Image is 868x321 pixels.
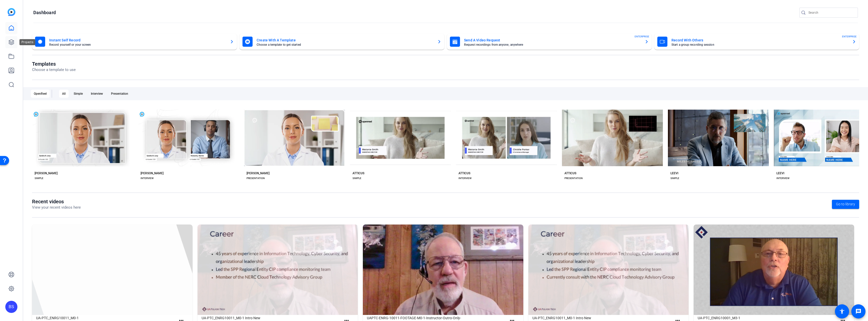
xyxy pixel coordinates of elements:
div: LEEVI [776,171,784,175]
h1: UAPTC-ENRG-10011-FOOTAGE-M0-1-Instructor-Outro-Only- [367,315,507,321]
div: OpenReel [31,90,50,98]
div: SIMPLE [352,176,361,180]
span: Go to library [836,202,855,207]
input: Search [808,10,854,16]
button: Record With OthersStart a group recording sessionENTERPRISE [654,34,859,50]
img: blue-gradient.svg [8,8,15,16]
h1: UA-PTC_ENRG10011_M0-1 [36,315,176,321]
h1: UA-PTC_ENRG10001_M3-1 [698,315,838,321]
p: View your recent videos here [32,205,81,210]
h1: UA-PTC_ENRG10011_M0-1 Intro New [532,315,672,321]
div: ATTICUS [352,171,364,175]
div: SIMPLE [670,176,679,180]
div: [PERSON_NAME] [247,171,269,175]
h1: UA-PTC_ENRG10011_M0-1 Intro New [202,315,342,321]
div: Interview [88,90,106,98]
div: ATTICUS [458,171,470,175]
mat-card-title: Record With Others [671,37,848,43]
mat-card-subtitle: Start a group recording session [671,43,848,46]
span: ENTERPRISE [842,35,857,38]
div: [PERSON_NAME] [141,171,164,175]
img: UA-PTC_ENRG10011_M0-1 [32,225,193,315]
button: Create With A TemplateChoose a template to get started [239,34,444,50]
h1: Templates [32,61,76,67]
div: ATTICUS [564,171,576,175]
div: Simple [71,90,86,98]
div: All [59,90,69,98]
div: PRESENTATION [564,176,583,180]
mat-icon: message [855,308,861,314]
div: Presentation [108,90,131,98]
div: PRESENTATION [247,176,265,180]
div: INTERVIEW [141,176,154,180]
mat-icon: accessibility [839,308,845,314]
div: INTERVIEW [458,176,472,180]
a: Go to library [832,200,859,209]
mat-card-subtitle: Choose a template to get started [257,43,433,46]
div: BS [5,301,17,313]
div: SIMPLE [35,176,43,180]
mat-card-title: Instant Self Record [49,37,226,43]
img: UA-PTC_ENRG10011_M0-1 Intro New [528,225,689,315]
div: Projects [19,39,35,45]
img: UAPTC-ENRG-10011-FOOTAGE-M0-1-Instructor-Outro-Only- [363,225,523,315]
div: LEEVI [670,171,678,175]
mat-card-subtitle: Request recordings from anyone, anywhere [464,43,641,46]
div: [PERSON_NAME] [35,171,58,175]
img: UA-PTC_ENRG10001_M3-1 [694,225,854,315]
h1: Recent videos [32,199,81,205]
h1: Dashboard [33,10,56,16]
mat-card-title: Create With A Template [257,37,433,43]
div: INTERVIEW [776,176,790,180]
img: UA-PTC_ENRG10011_M0-1 Intro New [198,225,358,315]
mat-card-title: Send A Video Request [464,37,641,43]
span: ENTERPRISE [635,35,649,38]
button: Send A Video RequestRequest recordings from anyone, anywhereENTERPRISE [447,34,652,50]
mat-card-subtitle: Record yourself or your screen [49,43,226,46]
p: Choose a template to use [32,67,76,73]
button: Instant Self RecordRecord yourself or your screen [32,34,237,50]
